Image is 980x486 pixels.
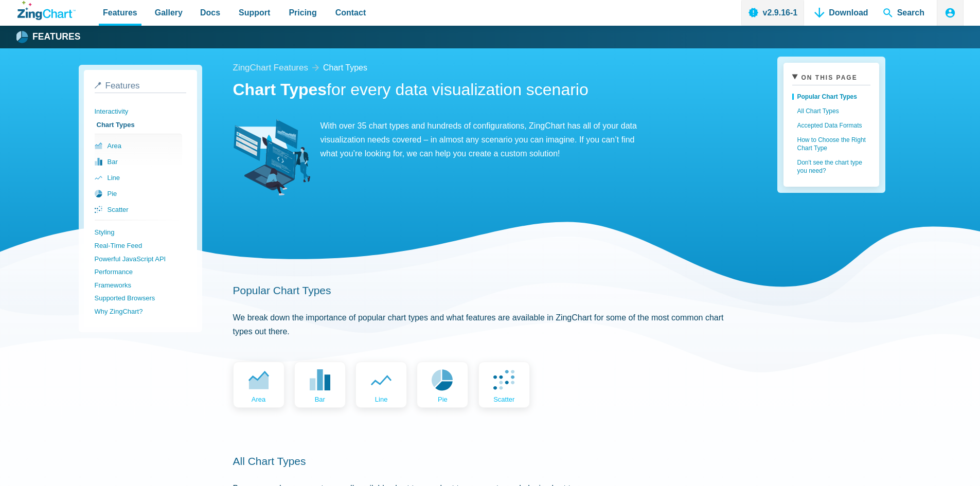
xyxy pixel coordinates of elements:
strong: Chart Types [233,80,327,99]
span: Pricing [289,6,316,20]
a: bar [95,154,182,170]
a: Real-Time Feed [95,239,186,253]
strong: Features [32,32,81,42]
a: Performance [95,265,186,279]
a: Frameworks [95,279,186,292]
a: ZingChart Features [233,61,308,76]
a: area [233,362,284,408]
span: pie [438,396,448,403]
a: Styling [95,226,186,239]
span: Gallery [155,6,183,20]
a: All Chart Types [792,104,870,118]
a: Why ZingChart? [95,305,186,318]
a: scatter [478,362,530,408]
a: Supported Browsers [95,292,186,305]
a: Don't see the chart type you need? [792,155,870,178]
a: Interactivity [95,105,186,118]
a: Popular Chart Types [792,89,870,104]
h1: for every data visualization scenario [233,79,730,102]
span: area [252,396,265,403]
a: All Chart Types [233,455,306,467]
span: Contact [335,6,366,20]
a: bar [294,362,346,408]
span: Docs [200,6,220,20]
a: ZingChart Logo. Click to return to the homepage [17,1,76,20]
a: line [95,170,182,186]
span: Features [105,81,140,91]
span: Features [103,6,137,20]
a: scatter [95,202,182,218]
p: With over 35 chart types and hundreds of configurations, ZingChart has all of your data visualiza... [233,119,645,161]
a: Chart Types [95,118,186,132]
a: chart types [323,61,367,75]
a: Powerful JavaScript API [95,253,186,266]
p: We break down the importance of popular chart types and what features are available in ZingChart ... [233,311,730,338]
a: pie [417,362,468,408]
a: pie [95,186,182,202]
a: Features [17,29,81,45]
span: bar [315,396,325,403]
a: Popular Chart Types [233,284,331,296]
a: Features [95,81,186,93]
a: Accepted Data Formats [792,118,870,133]
span: line [375,396,388,403]
span: Support [239,6,270,20]
a: area [95,138,182,154]
a: How to Choose the Right Chart Type [792,133,870,155]
span: scatter [493,396,514,403]
a: line [355,362,407,408]
summary: On This Page [792,71,870,85]
img: Interactivity Image [233,119,310,196]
